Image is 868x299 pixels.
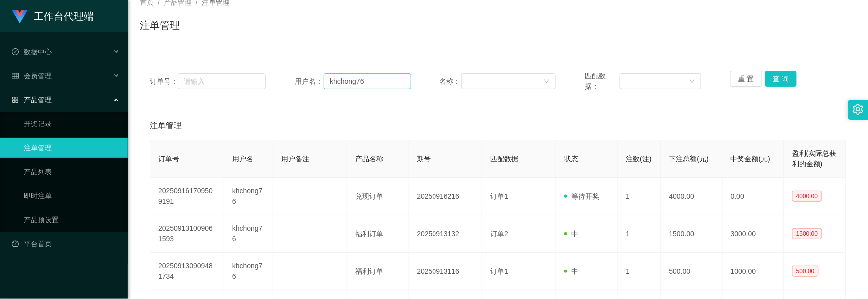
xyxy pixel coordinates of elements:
td: 20250916216 [409,178,483,215]
span: 订单号 [158,155,179,163]
button: 重 置 [730,71,762,87]
td: 1 [618,253,661,290]
span: 等待开奖 [564,192,599,200]
td: 1000.00 [723,253,784,290]
button: 查 询 [765,71,797,87]
span: 数据中心 [12,48,52,56]
td: 1 [618,178,661,215]
span: 下注总额(元) [669,155,709,163]
a: 产品列表 [24,162,120,182]
span: 期号 [417,155,431,163]
i: 图标: down [544,78,550,85]
a: 开奖记录 [24,114,120,134]
span: 状态 [564,155,578,163]
td: 202509131009061593 [150,215,224,253]
td: 202509130909481734 [150,253,224,290]
a: 即时注单 [24,186,120,206]
td: 20250913116 [409,253,483,290]
span: 匹配数据： [585,71,620,92]
td: khchong76 [224,253,274,290]
span: 1500.00 [792,228,822,239]
td: 0.00 [723,178,784,215]
input: 请输入 [178,73,266,89]
td: 福利订单 [347,253,409,290]
span: 中奖金额(元) [731,155,770,163]
span: 注单管理 [150,120,182,132]
i: 图标: table [12,72,19,79]
td: 兑现订单 [347,178,409,215]
img: logo.9652507e.png [12,10,28,24]
span: 匹配数据 [490,155,518,163]
a: 产品预设置 [24,210,120,230]
td: 202509161709509191 [150,178,224,215]
span: 订单号： [150,76,178,87]
td: 福利订单 [347,215,409,253]
td: 3000.00 [723,215,784,253]
span: 中 [564,267,578,275]
i: 图标: check-circle-o [12,48,19,55]
h1: 注单管理 [140,18,180,33]
td: 1500.00 [661,215,723,253]
span: 用户名 [232,155,253,163]
span: 4000.00 [792,191,822,202]
td: 4000.00 [661,178,723,215]
td: 20250913132 [409,215,483,253]
a: 注单管理 [24,138,120,158]
a: 工作台代理端 [12,12,94,20]
i: 图标: down [689,78,695,85]
td: 1 [618,215,661,253]
span: 产品管理 [12,96,52,104]
span: 注数(注) [626,155,652,163]
span: 订单1 [490,267,508,275]
input: 请输入 [324,73,411,89]
td: khchong76 [224,178,274,215]
td: 500.00 [661,253,723,290]
i: 图标: appstore-o [12,96,19,103]
i: 图标: setting [853,104,864,115]
span: 盈利(实际总获利的金额) [792,149,837,168]
span: 用户备注 [281,155,309,163]
span: 用户名： [295,76,324,87]
h1: 工作台代理端 [34,0,94,32]
span: 名称： [440,76,461,87]
span: 产品名称 [355,155,383,163]
td: khchong76 [224,215,274,253]
span: 订单2 [490,230,508,238]
span: 中 [564,230,578,238]
span: 会员管理 [12,72,52,80]
span: 500.00 [792,266,819,277]
a: 图标: dashboard平台首页 [12,234,120,254]
span: 订单1 [490,192,508,200]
